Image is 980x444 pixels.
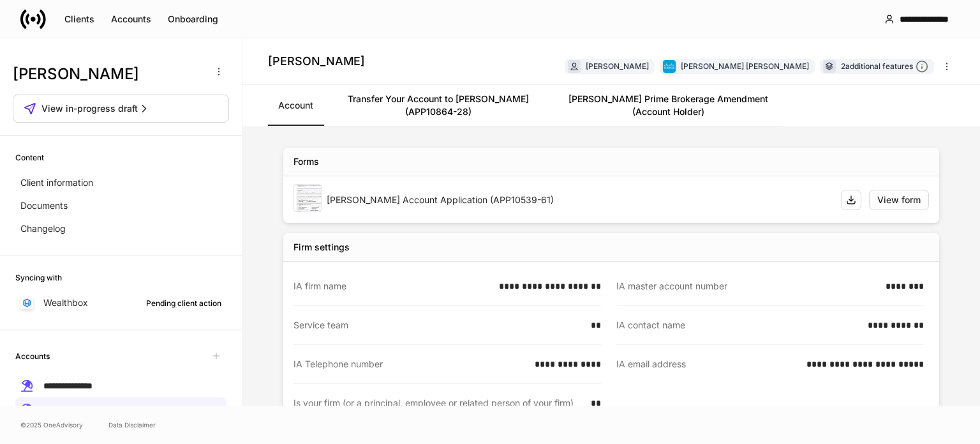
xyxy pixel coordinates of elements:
h6: Syncing with [15,272,62,284]
div: Accounts [111,13,151,26]
a: WealthboxPending client action [15,291,226,314]
button: Clients [56,9,103,29]
span: © 2025 OneAdvisory [20,420,83,430]
a: Account [268,85,323,126]
div: Clients [64,13,94,26]
a: Changelog [15,217,226,240]
div: [PERSON_NAME] [586,60,649,72]
h6: Content [15,151,44,164]
div: View form [877,194,921,206]
button: View form [869,190,929,210]
p: Wealthbox [43,296,88,309]
div: IA Telephone number [293,358,527,371]
p: Client information [20,176,93,189]
a: Data Disclaimer [108,420,156,430]
span: View in-progress draft [41,102,138,115]
div: Firm settings [293,241,350,254]
div: IA master account number [616,280,878,293]
h3: [PERSON_NAME] [13,64,204,84]
img: charles-schwab-BFYFdbvS.png [663,60,676,73]
div: IA email address [616,358,799,371]
div: Is your firm (or a principal, employee or related person of your firm) an owner, executor, guardi... [293,397,583,435]
a: Transfer Your Account to [PERSON_NAME] (APP10864-28) [323,85,553,126]
div: [PERSON_NAME] Account Application (APP10539-61) [327,194,831,206]
div: Pending client action [146,297,221,309]
div: 2 additional features [841,60,928,73]
span: Unavailable with outstanding requests for information [206,346,226,366]
div: IA contact name [616,319,860,332]
div: Service team [293,319,583,332]
button: View in-progress draft [13,95,229,123]
h4: [PERSON_NAME] [268,54,365,69]
p: Changelog [20,222,66,235]
a: [PERSON_NAME] Prime Brokerage Amendment (Account Holder) [553,85,783,126]
a: Documents [15,194,226,217]
button: Accounts [103,9,160,29]
div: [PERSON_NAME] [PERSON_NAME] [681,60,809,72]
a: Client information [15,171,226,194]
button: Onboarding [160,9,226,29]
div: IA firm name [293,280,491,293]
h6: Accounts [15,350,50,362]
p: Documents [20,199,68,212]
div: Forms [293,155,319,168]
div: Onboarding [168,13,218,26]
